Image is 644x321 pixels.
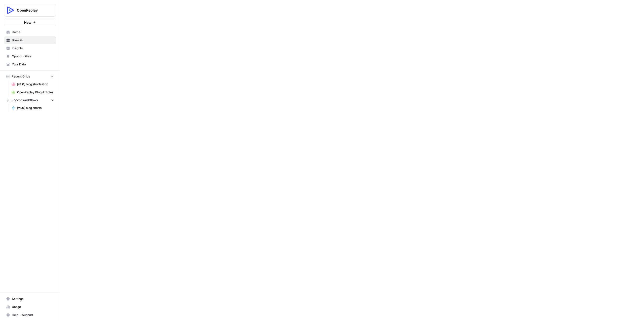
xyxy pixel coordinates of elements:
span: Your Data [12,62,54,67]
span: Recent Workflows [12,98,38,102]
span: Opportunities [12,54,54,59]
button: New [4,19,56,26]
a: [v1.0] blog shorts Grid [9,80,56,88]
span: OpenReplay Blog Articles [17,90,54,95]
a: Browse [4,36,56,44]
span: Recent Grids [12,74,30,79]
span: Home [12,30,54,34]
img: OpenReplay Logo [6,6,15,15]
a: Settings [4,295,56,303]
button: Recent Workflows [4,96,56,104]
a: Insights [4,44,56,52]
span: Help + Support [12,313,54,317]
button: Recent Grids [4,73,56,80]
span: Browse [12,38,54,43]
button: Help + Support [4,311,56,319]
a: [v1.0] blog shorts [9,104,56,112]
span: Settings [12,297,54,301]
a: OpenReplay Blog Articles [9,88,56,96]
span: Insights [12,46,54,51]
span: OpenReplay [17,8,47,13]
a: Your Data [4,60,56,68]
a: Usage [4,303,56,311]
span: New [24,20,31,25]
a: Home [4,28,56,36]
span: Usage [12,305,54,309]
span: [v1.0] blog shorts Grid [17,82,54,87]
a: Opportunities [4,52,56,60]
span: [v1.0] blog shorts [17,106,54,110]
button: Workspace: OpenReplay [4,4,56,17]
